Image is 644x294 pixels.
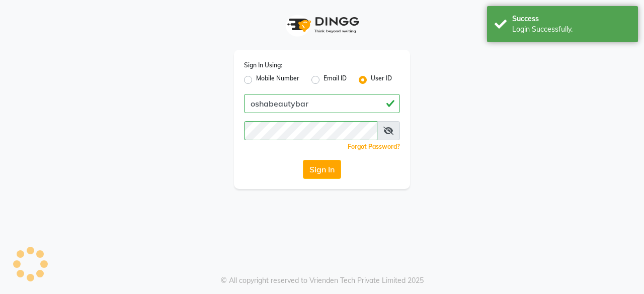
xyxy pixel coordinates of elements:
[256,74,299,86] label: Mobile Number
[282,10,362,40] img: logo1.svg
[324,74,347,86] label: Email ID
[303,160,341,179] button: Sign In
[512,24,630,35] div: Login Successfully.
[244,61,282,70] label: Sign In Using:
[512,14,630,24] div: Success
[244,94,400,113] input: Username
[244,121,377,140] input: Username
[371,74,392,86] label: User ID
[348,143,400,150] a: Forgot Password?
